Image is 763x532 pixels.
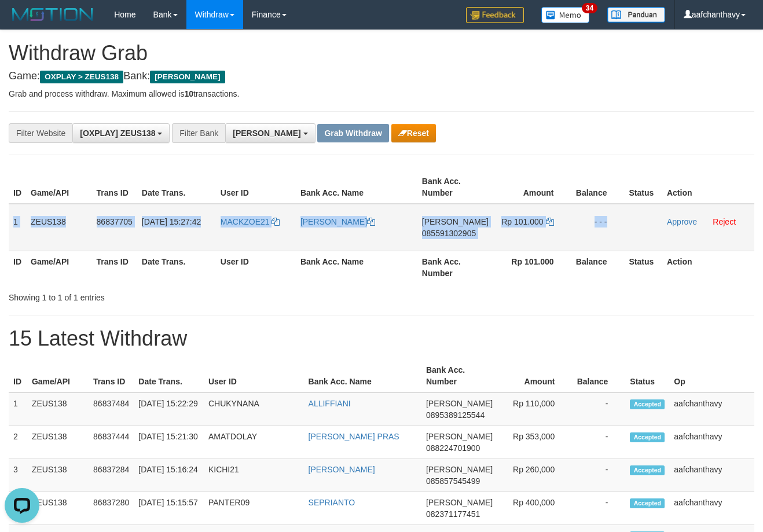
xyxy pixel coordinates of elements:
[422,229,476,238] span: Copy 085591302905 to clipboard
[134,426,204,459] td: [DATE] 15:21:30
[26,171,92,204] th: Game/API
[625,251,662,284] th: Status
[9,42,754,65] h1: Withdraw Grab
[625,171,662,204] th: Status
[89,359,134,392] th: Trans ID
[662,171,754,204] th: Action
[309,432,399,441] a: [PERSON_NAME] PRAS
[546,217,554,226] a: Copy 101000 to clipboard
[137,251,216,284] th: Date Trans.
[571,251,625,284] th: Balance
[9,359,27,392] th: ID
[493,171,571,204] th: Amount
[417,171,493,204] th: Bank Acc. Number
[89,426,134,459] td: 86837444
[9,123,72,143] div: Filter Website
[630,432,665,442] span: Accepted
[221,217,280,226] a: MACKZOE21
[466,7,524,23] img: Feedback.jpg
[571,171,625,204] th: Balance
[9,392,27,426] td: 1
[137,171,216,204] th: Date Trans.
[571,204,625,251] td: - - -
[572,359,625,392] th: Balance
[142,217,201,226] span: [DATE] 15:27:42
[296,171,417,204] th: Bank Acc. Name
[9,204,26,251] td: 1
[27,392,89,426] td: ZEUS138
[426,465,493,474] span: [PERSON_NAME]
[134,392,204,426] td: [DATE] 15:22:29
[27,359,89,392] th: Game/API
[296,251,417,284] th: Bank Acc. Name
[221,217,270,226] span: MACKZOE21
[497,459,572,492] td: Rp 260,000
[541,7,590,23] img: Button%20Memo.svg
[89,459,134,492] td: 86837284
[9,426,27,459] td: 2
[713,217,736,226] a: Reject
[80,129,155,138] span: [OXPLAY] ZEUS138
[426,498,493,507] span: [PERSON_NAME]
[204,459,304,492] td: KICHI21
[9,459,27,492] td: 3
[309,399,351,408] a: ALLIFFIANI
[9,327,754,350] h1: 15 Latest Withdraw
[572,459,625,492] td: -
[426,432,493,441] span: [PERSON_NAME]
[667,217,697,226] a: Approve
[669,459,754,492] td: aafchanthavy
[317,124,388,142] button: Grab Withdraw
[150,71,225,83] span: [PERSON_NAME]
[9,88,754,100] p: Grab and process withdraw. Maximum allowed is transactions.
[27,426,89,459] td: ZEUS138
[497,492,572,525] td: Rp 400,000
[417,251,493,284] th: Bank Acc. Number
[92,251,137,284] th: Trans ID
[422,217,489,226] span: [PERSON_NAME]
[669,359,754,392] th: Op
[72,123,170,143] button: [OXPLAY] ZEUS138
[501,217,543,226] span: Rp 101.000
[426,509,480,519] span: Copy 082371177451 to clipboard
[630,399,665,409] span: Accepted
[89,492,134,525] td: 86837280
[669,426,754,459] td: aafchanthavy
[134,492,204,525] td: [DATE] 15:15:57
[630,465,665,475] span: Accepted
[582,3,597,13] span: 34
[27,459,89,492] td: ZEUS138
[662,251,754,284] th: Action
[572,426,625,459] td: -
[572,492,625,525] td: -
[625,359,669,392] th: Status
[391,124,436,142] button: Reset
[134,359,204,392] th: Date Trans.
[216,171,296,204] th: User ID
[97,217,133,226] span: 86837705
[309,498,355,507] a: SEPRIANTO
[9,251,26,284] th: ID
[669,392,754,426] td: aafchanthavy
[204,492,304,525] td: PANTER09
[92,171,137,204] th: Trans ID
[304,359,421,392] th: Bank Acc. Name
[426,476,480,486] span: Copy 085857545499 to clipboard
[233,129,300,138] span: [PERSON_NAME]
[630,498,665,508] span: Accepted
[225,123,315,143] button: [PERSON_NAME]
[134,459,204,492] td: [DATE] 15:16:24
[426,410,485,420] span: Copy 0895389125544 to clipboard
[300,217,375,226] a: [PERSON_NAME]
[9,6,97,23] img: MOTION_logo.png
[26,251,92,284] th: Game/API
[497,426,572,459] td: Rp 353,000
[27,492,89,525] td: ZEUS138
[309,465,375,474] a: [PERSON_NAME]
[607,7,665,23] img: panduan.png
[26,204,92,251] td: ZEUS138
[9,71,754,82] h4: Game: Bank:
[172,123,225,143] div: Filter Bank
[5,5,39,39] button: Open LiveChat chat widget
[426,399,493,408] span: [PERSON_NAME]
